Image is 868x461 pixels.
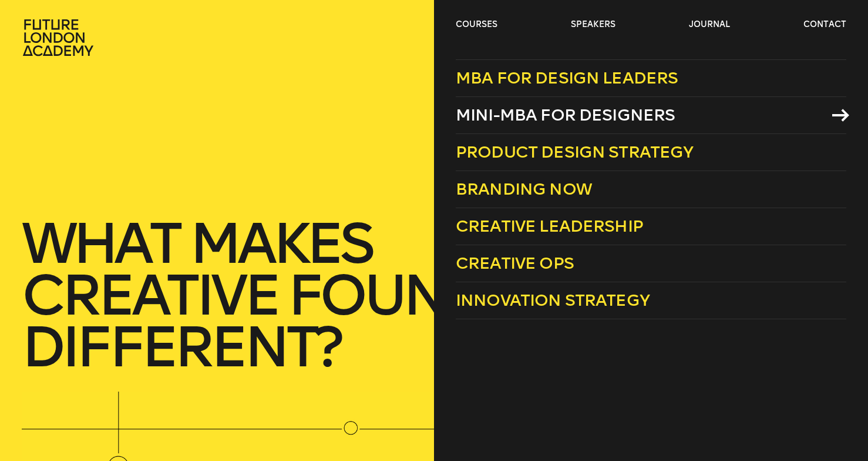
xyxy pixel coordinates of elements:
[456,171,846,208] a: Branding Now
[456,97,846,134] a: Mini-MBA for Designers
[456,253,574,273] span: Creative Ops
[456,19,497,31] a: courses
[456,142,694,162] span: Product Design Strategy
[456,290,650,310] span: Innovation Strategy
[456,68,678,88] span: MBA for Design Leaders
[456,216,643,236] span: Creative Leadership
[803,19,846,31] a: contact
[456,134,846,171] a: Product Design Strategy
[456,282,846,319] a: Innovation Strategy
[571,19,615,31] a: speakers
[456,105,675,125] span: Mini-MBA for Designers
[456,179,592,199] span: Branding Now
[456,208,846,245] a: Creative Leadership
[456,59,846,97] a: MBA for Design Leaders
[456,245,846,282] a: Creative Ops
[689,19,730,31] a: journal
